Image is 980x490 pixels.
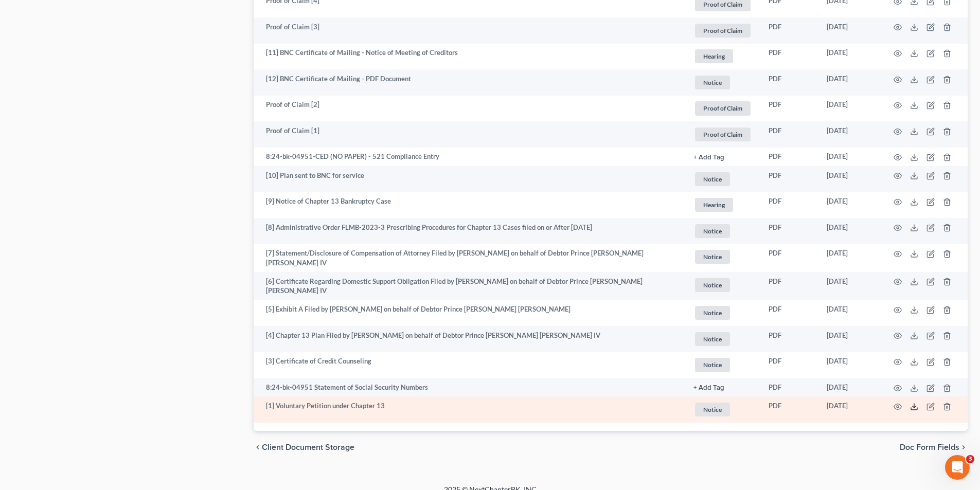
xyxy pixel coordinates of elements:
td: PDF [760,396,818,423]
span: Notice [695,332,730,346]
span: Notice [695,76,730,89]
td: [3] Certificate of Credit Counseling [254,352,685,378]
button: + Add Tag [693,385,724,391]
button: Doc Form Fields chevron_right [900,443,968,451]
td: [DATE] [818,44,881,70]
td: Proof of Claim [3] [254,17,685,44]
a: Notice [693,223,752,240]
span: Proof of Claim [695,128,751,141]
a: Notice [693,304,752,321]
td: PDF [760,300,818,326]
i: chevron_right [959,443,968,451]
td: [4] Chapter 13 Plan Filed by [PERSON_NAME] on behalf of Debtor Prince [PERSON_NAME] [PERSON_NAME] IV [254,326,685,352]
td: Proof of Claim [1] [254,121,685,148]
td: [7] Statement/Disclosure of Compensation of Attorney Filed by [PERSON_NAME] on behalf of Debtor P... [254,244,685,273]
td: [DATE] [818,96,881,122]
td: [DATE] [818,326,881,352]
a: Notice [693,331,752,348]
td: PDF [760,121,818,148]
td: PDF [760,166,818,192]
td: PDF [760,218,818,244]
a: Hearing [693,196,752,213]
span: 3 [966,455,974,463]
td: [1] Voluntary Petition under Chapter 13 [254,396,685,423]
td: [11] BNC Certificate of Mailing - Notice of Meeting of Creditors [254,44,685,70]
td: [12] BNC Certificate of Mailing - PDF Document [254,69,685,96]
a: + Add Tag [693,152,752,161]
td: PDF [760,326,818,352]
td: PDF [760,352,818,378]
td: PDF [760,17,818,44]
td: [DATE] [818,378,881,396]
a: Hearing [693,48,752,65]
button: + Add Tag [693,154,724,161]
td: PDF [760,272,818,300]
td: PDF [760,44,818,70]
span: Hearing [695,198,733,212]
td: [DATE] [818,69,881,96]
span: Proof of Claim [695,101,751,115]
span: Notice [695,172,730,186]
td: [10] Plan sent to BNC for service [254,166,685,192]
button: chevron_left Client Document Storage [254,443,354,451]
td: [9] Notice of Chapter 13 Bankruptcy Case [254,192,685,218]
span: Client Document Storage [262,443,354,451]
td: [DATE] [818,244,881,273]
td: [DATE] [818,121,881,148]
a: Notice [693,401,752,418]
a: Notice [693,248,752,265]
td: Proof of Claim [2] [254,96,685,122]
i: chevron_left [254,443,262,451]
td: PDF [760,378,818,396]
span: Hearing [695,49,733,63]
td: [DATE] [818,272,881,300]
a: Proof of Claim [693,100,752,117]
td: [DATE] [818,148,881,166]
td: PDF [760,148,818,166]
span: Notice [695,224,730,238]
td: 8:24-bk-04951-CED (NO PAPER) - 521 Compliance Entry [254,148,685,166]
a: Proof of Claim [693,22,752,39]
iframe: Intercom live chat [945,455,970,480]
td: [DATE] [818,352,881,378]
td: [DATE] [818,396,881,423]
td: PDF [760,69,818,96]
a: Notice [693,74,752,91]
td: [DATE] [818,192,881,218]
td: [DATE] [818,166,881,192]
a: Notice [693,277,752,294]
td: 8:24-bk-04951 Statement of Social Security Numbers [254,378,685,396]
td: [6] Certificate Regarding Domestic Support Obligation Filed by [PERSON_NAME] on behalf of Debtor ... [254,272,685,300]
a: Notice [693,356,752,373]
span: Notice [695,250,730,264]
a: + Add Tag [693,383,752,392]
a: Proof of Claim [693,126,752,143]
span: Notice [695,358,730,372]
td: [DATE] [818,300,881,326]
span: Proof of Claim [695,24,751,38]
td: [DATE] [818,17,881,44]
td: [5] Exhibit A Filed by [PERSON_NAME] on behalf of Debtor Prince [PERSON_NAME] [PERSON_NAME] [254,300,685,326]
span: Doc Form Fields [900,443,959,451]
span: Notice [695,306,730,320]
td: [DATE] [818,218,881,244]
td: PDF [760,244,818,273]
td: [8] Administrative Order FLMB-2023-3 Prescribing Procedures for Chapter 13 Cases filed on or Afte... [254,218,685,244]
td: PDF [760,192,818,218]
span: Notice [695,403,730,416]
td: PDF [760,96,818,122]
span: Notice [695,278,730,292]
a: Notice [693,171,752,188]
